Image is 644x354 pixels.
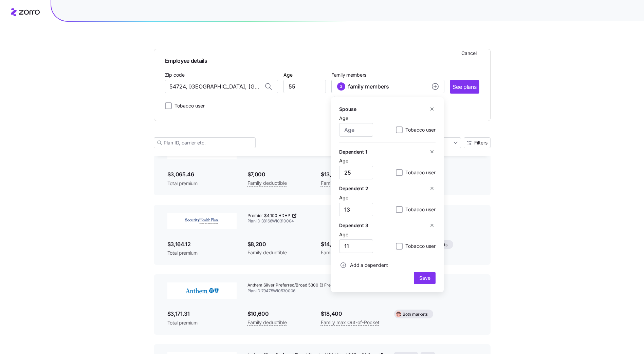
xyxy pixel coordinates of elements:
span: Add a dependent [350,262,388,269]
label: Age [339,115,348,122]
h5: Dependent 1 [339,148,367,155]
label: Tobacco user [403,242,436,250]
span: family members [348,82,389,91]
button: 3family membersadd icon [331,80,444,93]
span: $3,164.12 [167,240,237,249]
span: Family max Out-of-Pocket [321,179,380,187]
span: Family deductible [247,179,287,187]
button: Save [414,272,436,284]
span: Anthem Silver Preferred/Broad 5300 (3 Free PCP Visits + $0 Select Drugs + Incentives) [247,282,377,288]
button: See plans [450,80,479,94]
input: Age [339,203,373,216]
h5: Dependent 2 [339,185,368,192]
label: Age [283,71,293,79]
svg: add icon [341,262,346,268]
span: $13,000 [321,170,383,179]
span: $3,065.46 [167,170,237,179]
h5: Dependent 3 [339,222,368,229]
span: Family max Out-of-Pocket [321,249,380,257]
span: $7,000 [247,170,310,179]
span: Cancel [461,50,477,57]
span: $14,100 [321,240,383,249]
span: Total premium [167,250,237,256]
input: Zip code [165,80,278,93]
div: 3family membersadd icon [331,97,444,293]
label: Zip code [165,71,185,79]
img: Security Health Plan [167,213,237,229]
input: Age [339,239,373,253]
span: Total premium [167,180,237,187]
span: $18,400 [321,310,383,318]
label: Tobacco user [403,205,436,214]
label: Tobacco user [403,126,436,134]
button: Cancel [459,48,479,59]
span: $8,200 [247,240,310,249]
span: Employee details [165,55,479,65]
span: Plan ID: 79475WI0530006 [247,288,384,294]
label: Tobacco user [172,102,205,110]
input: Age [339,166,373,179]
button: Add a dependent [339,258,388,272]
span: Family max Out-of-Pocket [321,318,380,327]
span: Filters [474,140,487,145]
span: Family deductible [247,318,287,327]
input: Plan ID, carrier etc. [154,137,256,148]
span: $3,171.31 [167,310,237,318]
span: See plans [453,83,476,91]
span: Save [419,275,430,281]
h5: Spouse [339,105,356,113]
button: Filters [464,137,491,148]
span: Family deductible [247,249,287,257]
div: 3 [337,82,345,91]
label: Age [339,157,348,164]
img: Anthem [167,282,237,299]
input: Age [283,80,326,93]
label: Age [339,194,348,201]
label: Tobacco user [403,169,436,177]
span: Both markets [403,311,427,318]
label: Age [339,231,348,238]
svg: add icon [432,83,439,90]
input: Age [339,123,373,137]
span: Total premium [167,319,237,326]
span: Plan ID: 38166WI0310004 [247,218,384,224]
span: $10,600 [247,310,310,318]
span: Premier $4,100 HDHP [247,213,290,219]
span: Family members [331,72,444,78]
